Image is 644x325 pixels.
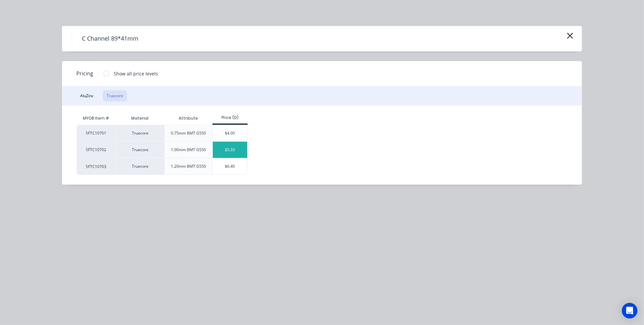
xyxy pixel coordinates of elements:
div: Truecore [116,125,164,141]
div: SFTC10702 [77,141,116,158]
button: Truecore [103,90,127,101]
div: 1.00mm BMT G550 [171,147,206,153]
button: AluZinc [76,90,97,101]
span: Pricing [76,70,93,77]
div: MYOB Item # [77,112,116,125]
div: $5.33 [213,142,248,158]
div: $4.00 [213,125,248,141]
div: 1.20mm BMT G550 [171,163,206,169]
div: $6.40 [213,158,248,175]
div: Attribute [174,110,203,126]
div: Truecore [116,158,164,175]
div: SFTC10703 [77,158,116,175]
div: Truecore [116,141,164,158]
div: Price (D) [213,115,248,121]
div: Material [116,112,164,125]
div: Show all price levels [114,70,158,77]
div: Open Intercom Messenger [622,303,638,318]
h4: C Channel 89*41mm [72,32,148,45]
div: 0.75mm BMT G550 [171,130,206,136]
div: SFTC10701 [77,125,116,141]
